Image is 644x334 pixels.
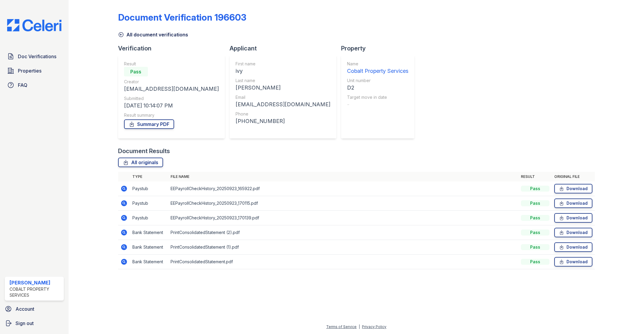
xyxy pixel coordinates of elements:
[130,181,168,196] td: Paystub
[554,257,592,267] a: Download
[236,84,330,92] div: [PERSON_NAME]
[236,94,330,100] div: Email
[236,100,330,109] div: [EMAIL_ADDRESS][DOMAIN_NAME]
[168,196,518,211] td: EEPayrollCheckHistory_20250923_170115.pdf
[18,53,56,60] span: Doc Verifications
[552,172,595,181] th: Original file
[326,324,357,329] a: Terms of Service
[236,61,330,67] div: First name
[362,324,386,329] a: Privacy Policy
[18,81,27,89] span: FAQ
[118,147,170,155] div: Document Results
[168,181,518,196] td: EEPayrollCheckHistory_20250923_165922.pdf
[521,230,549,236] div: Pass
[16,320,34,327] span: Sign out
[118,12,246,23] div: Document Verification 196603
[359,324,360,329] div: |
[236,67,330,75] div: ivy
[236,78,330,84] div: Last name
[130,196,168,211] td: Paystub
[124,101,219,110] div: [DATE] 10:14:07 PM
[124,85,219,93] div: [EMAIL_ADDRESS][DOMAIN_NAME]
[2,303,66,315] a: Account
[554,213,592,223] a: Download
[130,172,168,181] th: Type
[130,240,168,255] td: Bank Statement
[168,225,518,240] td: PrintConsolidatedStatement (2).pdf
[554,228,592,237] a: Download
[521,200,549,206] div: Pass
[5,79,64,91] a: FAQ
[347,61,408,75] a: Name Cobalt Property Services
[124,119,174,129] a: Summary PDF
[168,255,518,269] td: PrintConsolidatedStatement.pdf
[124,61,219,67] div: Result
[168,172,518,181] th: File name
[347,78,408,84] div: Unit number
[341,44,419,53] div: Property
[168,211,518,225] td: EEPayrollCheckHistory_20250923_170139.pdf
[124,67,148,76] div: Pass
[521,244,549,250] div: Pass
[521,259,549,265] div: Pass
[118,31,188,38] a: All document verifications
[230,44,341,53] div: Applicant
[10,279,61,286] div: [PERSON_NAME]
[521,215,549,221] div: Pass
[130,225,168,240] td: Bank Statement
[130,255,168,269] td: Bank Statement
[236,111,330,117] div: Phone
[347,67,408,75] div: Cobalt Property Services
[10,286,61,298] div: Cobalt Property Services
[554,242,592,252] a: Download
[521,186,549,192] div: Pass
[347,94,408,100] div: Target move in date
[124,96,219,101] div: Submitted
[18,67,41,74] span: Properties
[118,158,163,167] a: All originals
[347,61,408,67] div: Name
[5,50,64,62] a: Doc Verifications
[347,100,408,109] div: -
[5,65,64,77] a: Properties
[168,240,518,255] td: PrintConsolidatedStatement (1).pdf
[236,117,330,125] div: [PHONE_NUMBER]
[16,305,34,313] span: Account
[124,112,219,118] div: Result summary
[347,84,408,92] div: D2
[118,44,230,53] div: Verification
[2,317,66,329] a: Sign out
[2,19,66,31] img: CE_Logo_Blue-a8612792a0a2168367f1c8372b55b34899dd931a85d93a1a3d3e32e68fde9ad4.png
[554,198,592,208] a: Download
[554,184,592,193] a: Download
[518,172,552,181] th: Result
[130,211,168,225] td: Paystub
[124,79,219,85] div: Creator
